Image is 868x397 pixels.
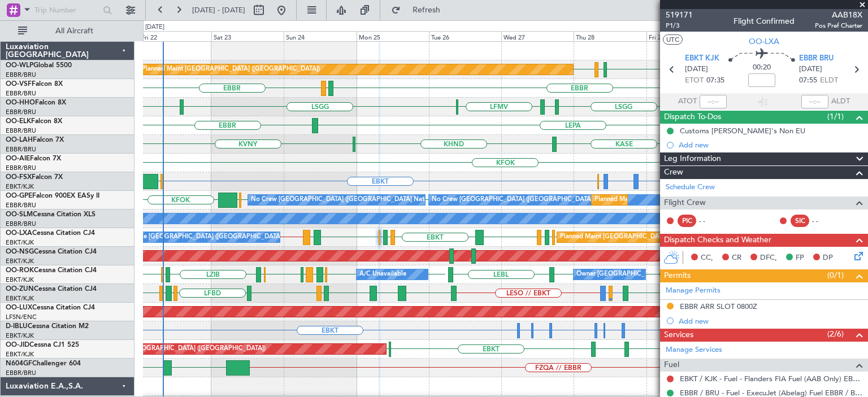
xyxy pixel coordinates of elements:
a: EBBR/BRU [6,220,36,228]
span: N604GF [6,360,32,367]
div: No Crew [GEOGRAPHIC_DATA] ([GEOGRAPHIC_DATA] National) [251,191,440,208]
a: N604GFChallenger 604 [6,360,81,367]
span: [DATE] [685,64,708,75]
div: - - [699,216,724,226]
span: [DATE] [799,64,822,75]
a: EBKT/KJK [6,350,34,359]
a: EBKT/KJK [6,257,34,265]
span: DP [823,252,833,264]
div: Thu 28 [574,31,646,41]
button: UTC [663,34,683,45]
div: EBBR ARR SLOT 0800Z [680,302,757,311]
span: OO-LAH [6,137,33,143]
a: OO-LXACessna Citation CJ4 [6,230,95,237]
a: D-IBLUCessna Citation M2 [6,323,89,330]
a: Manage Permits [666,285,721,296]
span: OO-FSX [6,174,32,181]
a: EBKT/KJK [6,331,34,340]
div: Sun 24 [284,31,356,41]
span: ETOT [685,75,704,86]
span: P1/3 [666,21,693,30]
span: 07:55 [799,75,817,86]
div: A/C Unavailable [359,266,406,283]
span: EBKT KJK [685,53,719,64]
a: OO-AIEFalcon 7X [6,155,61,162]
span: [DATE] - [DATE] [192,5,245,15]
a: EBBR/BRU [6,201,36,210]
span: OO-LXA [749,36,779,47]
span: Fuel [664,359,679,372]
span: Pos Pref Charter [815,21,862,30]
a: OO-ELKFalcon 8X [6,118,62,125]
input: Trip Number [34,2,99,19]
span: (2/6) [827,328,844,340]
a: Schedule Crew [666,182,715,193]
div: Sat 23 [211,31,284,41]
span: OO-LXA [6,230,32,237]
span: AAB18X [815,9,862,21]
span: (1/1) [827,111,844,123]
div: Flight Confirmed [734,15,795,27]
a: EBKT/KJK [6,276,34,284]
a: EBKT / KJK - Fuel - Flanders FIA Fuel (AAB Only) EBKT / KJK [680,374,862,383]
span: OO-SLM [6,211,33,218]
a: EBBR/BRU [6,369,36,377]
a: OO-JIDCessna CJ1 525 [6,342,79,348]
a: EBKT/KJK [6,182,34,191]
span: OO-ELK [6,118,31,125]
div: Customs [PERSON_NAME]'s Non EU [680,126,805,136]
div: A/C Unavailable [GEOGRAPHIC_DATA] ([GEOGRAPHIC_DATA] National) [100,229,310,246]
a: OO-ZUNCessna Citation CJ4 [6,286,97,293]
span: OO-GPE [6,193,32,199]
div: Tue 26 [429,31,501,41]
a: OO-HHOFalcon 8X [6,99,66,106]
a: EBBR/BRU [6,89,36,98]
a: OO-FSXFalcon 7X [6,174,63,181]
span: DFC, [760,252,777,264]
a: OO-GPEFalcon 900EX EASy II [6,193,99,199]
div: Add new [679,140,862,150]
span: CR [732,252,741,264]
span: Crew [664,166,683,179]
div: Add new [679,316,862,326]
div: Wed 27 [501,31,574,41]
span: ALDT [831,96,850,107]
button: All Aircraft [12,22,123,40]
span: Permits [664,269,691,282]
span: All Aircraft [29,27,119,35]
span: ATOT [678,96,697,107]
span: Leg Information [664,152,721,165]
span: OO-ROK [6,267,34,274]
span: EBBR BRU [799,53,834,64]
span: Dispatch Checks and Weather [664,234,771,247]
div: Planned Maint [GEOGRAPHIC_DATA] ([GEOGRAPHIC_DATA] National) [594,191,799,208]
span: Services [664,329,693,342]
div: SIC [791,215,809,227]
span: 00:20 [753,62,771,73]
span: OO-ZUN [6,286,34,293]
a: OO-NSGCessna Citation CJ4 [6,248,97,255]
a: OO-VSFFalcon 8X [6,81,63,88]
input: --:-- [700,95,727,108]
span: OO-NSG [6,248,34,255]
span: OO-AIE [6,155,30,162]
div: PIC [678,215,696,227]
span: OO-LUX [6,304,32,311]
a: EBKT/KJK [6,238,34,247]
span: Dispatch To-Dos [664,111,721,124]
div: Fri 29 [646,31,719,41]
a: Manage Services [666,344,722,356]
a: EBKT/KJK [6,294,34,303]
a: OO-LUXCessna Citation CJ4 [6,304,95,311]
span: OO-VSF [6,81,32,88]
div: Mon 25 [357,31,429,41]
span: ELDT [820,75,838,86]
span: OO-HHO [6,99,35,106]
span: CC, [701,252,713,264]
div: No Crew [GEOGRAPHIC_DATA] ([GEOGRAPHIC_DATA] National) [432,191,621,208]
span: OO-WLP [6,62,33,69]
a: OO-ROKCessna Citation CJ4 [6,267,97,274]
a: EBBR/BRU [6,164,36,172]
div: - - [812,216,837,226]
a: EBBR/BRU [6,108,36,116]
